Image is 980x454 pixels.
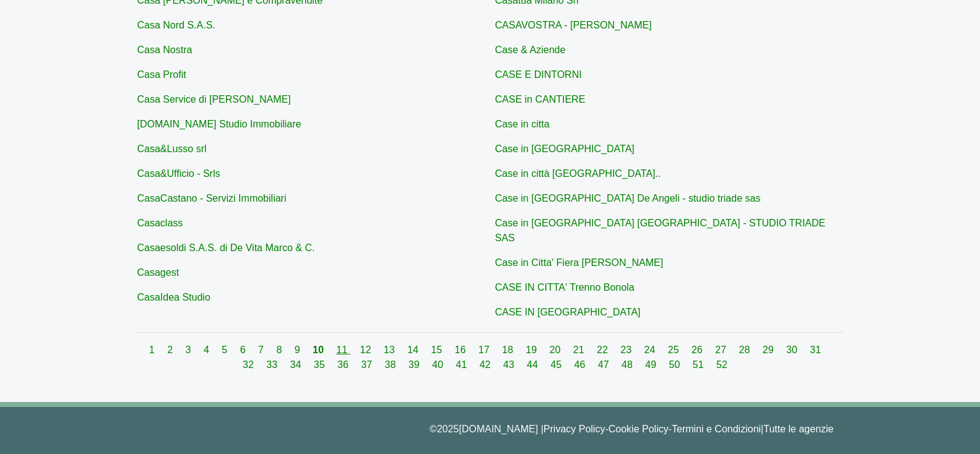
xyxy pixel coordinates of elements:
a: 43 [503,359,517,370]
a: Case in [GEOGRAPHIC_DATA] De Angeli - studio triade sas [495,193,761,203]
a: 1 [149,345,157,355]
a: 20 [550,345,563,355]
a: CASE E DINTORNI [495,69,582,80]
a: 15 [431,345,444,355]
a: 38 [385,359,399,370]
a: Casaclass [137,218,183,228]
p: © 2025 [DOMAIN_NAME] | - - | [147,422,834,437]
a: 26 [692,345,705,355]
a: 47 [598,359,612,370]
a: 9 [295,345,303,355]
a: 31 [810,345,821,355]
a: 23 [620,345,634,355]
a: Casagest [137,267,180,278]
a: Case in citta [495,119,550,129]
a: 28 [739,345,753,355]
a: 30 [786,345,800,355]
a: 18 [502,345,516,355]
a: CASAVOSTRA - [PERSON_NAME] [495,20,652,30]
a: 4 [204,345,212,355]
a: 21 [573,345,587,355]
a: 5 [222,345,230,355]
a: Privacy Policy [544,424,605,434]
a: 7 [258,345,266,355]
a: 3 [186,345,194,355]
a: Casa Nostra [137,45,193,55]
a: 52 [716,359,727,370]
a: 16 [455,345,469,355]
a: CASE IN CITTA' Trenno Bonola [495,282,635,293]
a: 42 [480,359,493,370]
a: Casa Service di [PERSON_NAME] [137,94,291,105]
a: 50 [669,359,683,370]
a: Cookie Policy [609,424,669,434]
a: 36 [337,359,351,370]
a: Case in [GEOGRAPHIC_DATA] [GEOGRAPHIC_DATA] - STUDIO TRIADE SAS [495,218,826,243]
a: Case in [GEOGRAPHIC_DATA] [495,143,635,154]
a: 33 [266,359,280,370]
a: 25 [668,345,682,355]
a: 44 [527,359,540,370]
a: Casa&Ufficio - Srls [137,168,220,179]
a: 24 [644,345,658,355]
a: 51 [693,359,706,370]
a: 27 [715,345,729,355]
a: Case & Aziende [495,45,566,55]
a: 12 [360,345,374,355]
a: CASE IN [GEOGRAPHIC_DATA] [495,307,641,317]
a: Termini e Condizioni [672,424,761,434]
a: 29 [763,345,776,355]
a: 2 [167,345,175,355]
a: 49 [645,359,659,370]
a: 14 [407,345,421,355]
a: Case in Citta' Fiera [PERSON_NAME] [495,257,664,268]
a: 17 [479,345,492,355]
a: 39 [409,359,422,370]
a: Casa Nord S.A.S. [137,20,215,30]
a: Tutte le agenzie [763,424,833,434]
a: 35 [314,359,327,370]
a: 19 [526,345,539,355]
a: 41 [456,359,469,370]
a: 13 [384,345,397,355]
a: 22 [597,345,610,355]
a: CasaIdea Studio [137,292,210,302]
a: Casaesoldi S.A.S. di De Vita Marco & C. [137,242,315,253]
a: Casa&Lusso srl [137,143,207,154]
a: Casa Profit [137,69,186,80]
a: 46 [575,359,588,370]
a: 11 [336,345,350,355]
a: 37 [361,359,375,370]
a: 6 [240,345,248,355]
a: 32 [243,359,256,370]
a: [DOMAIN_NAME] Studio Immobiliare [137,119,301,129]
a: 34 [290,359,304,370]
a: 48 [622,359,635,370]
a: CASE in CANTIERE [495,94,586,105]
a: 10 [313,345,326,355]
a: 45 [550,359,564,370]
a: 8 [276,345,284,355]
a: CasaCastano - Servizi Immobiliari [137,193,287,203]
a: Case in città [GEOGRAPHIC_DATA].. [495,168,661,179]
a: 40 [432,359,446,370]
